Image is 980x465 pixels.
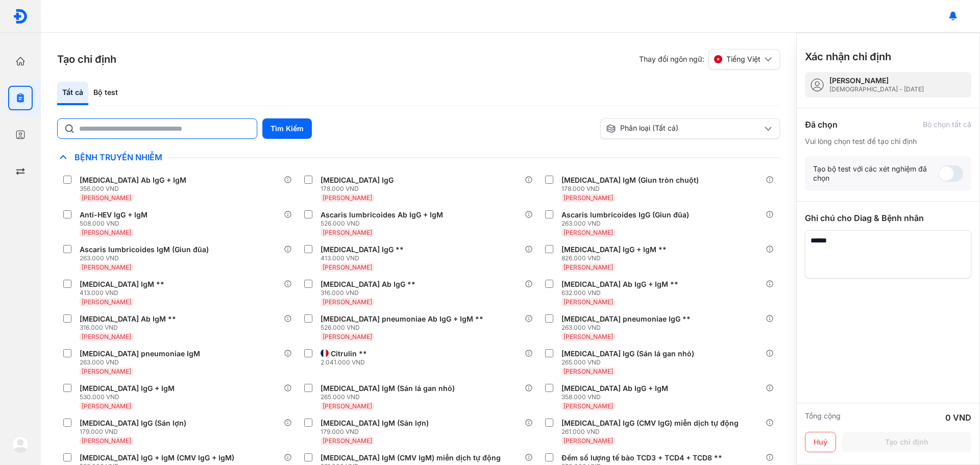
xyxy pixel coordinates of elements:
div: Đã chọn [805,118,838,131]
div: [MEDICAL_DATA] Ab IgM ** [80,314,176,324]
div: Bỏ chọn tất cả [923,120,971,129]
span: [PERSON_NAME] [563,263,613,271]
span: [PERSON_NAME] [563,333,613,340]
button: Tạo chỉ định [842,432,971,452]
div: [MEDICAL_DATA] IgG + IgM [80,384,175,393]
span: [PERSON_NAME] [563,229,613,236]
div: 263.000 VND [80,358,204,366]
div: Ascaris lumbricoides Ab IgG + IgM [321,210,443,219]
div: [MEDICAL_DATA] IgM (Giun tròn chuột) [561,176,699,185]
div: 179.000 VND [80,428,190,436]
div: 179.000 VND [321,428,433,436]
span: [PERSON_NAME] [563,437,613,445]
span: Tiếng Việt [726,55,761,64]
span: [PERSON_NAME] [82,333,131,340]
div: [MEDICAL_DATA] IgG + IgM (CMV IgG + IgM) [80,453,234,462]
span: [PERSON_NAME] [323,263,372,271]
div: 316.000 VND [80,324,180,332]
div: 526.000 VND [321,324,487,332]
div: 526.000 VND [321,219,447,228]
div: [MEDICAL_DATA] Ab IgG ** [321,280,415,289]
div: 356.000 VND [80,185,190,193]
span: [PERSON_NAME] [323,333,372,340]
div: [MEDICAL_DATA] pneumoniae IgG ** [561,314,691,324]
div: [MEDICAL_DATA] IgG (Sán lợn) [80,419,186,428]
span: [PERSON_NAME] [82,263,131,271]
span: [PERSON_NAME] [82,402,131,410]
div: [MEDICAL_DATA] IgG (CMV IgG) miễn dịch tự động [561,419,739,428]
div: Anti-HEV IgG + IgM [80,210,148,219]
div: [MEDICAL_DATA] Ab IgG + IgM [80,176,186,185]
div: [MEDICAL_DATA] IgG + IgM ** [561,245,667,254]
span: [PERSON_NAME] [323,298,372,306]
div: Ascaris lumbricoides IgM (Giun đũa) [80,245,209,254]
div: [MEDICAL_DATA] IgG (Sán lá gan nhỏ) [561,349,694,358]
div: [MEDICAL_DATA] IgM (CMV IgM) miễn dịch tự động [321,453,501,462]
span: [PERSON_NAME] [323,402,372,410]
span: Bệnh Truyền Nhiễm [69,152,167,162]
div: 0 VND [945,411,971,424]
span: [PERSON_NAME] [82,194,131,202]
button: Huỷ [805,432,836,452]
div: [MEDICAL_DATA] IgG ** [321,245,404,254]
div: Tất cả [57,82,88,105]
img: logo [13,9,28,24]
div: Ascaris lumbricoides IgG (Giun đũa) [561,210,689,219]
div: 413.000 VND [321,254,408,262]
div: Thay đổi ngôn ngữ: [639,49,780,69]
div: [MEDICAL_DATA] IgM ** [80,280,164,289]
div: 263.000 VND [561,324,695,332]
span: [PERSON_NAME] [323,229,372,236]
div: 178.000 VND [561,185,703,193]
div: [MEDICAL_DATA] Ab IgG + IgM ** [561,280,678,289]
div: Tạo bộ test với các xét nghiệm đã chọn [813,164,939,183]
div: [MEDICAL_DATA] pneumoniae Ab IgG + IgM ** [321,314,483,324]
div: 826.000 VND [561,254,671,262]
img: logo [12,436,29,453]
div: Đếm số lượng tế bào TCD3 + TCD4 + TCD8 ** [561,453,722,462]
div: [MEDICAL_DATA] Ab IgG + IgM [561,384,668,393]
div: [PERSON_NAME] [829,76,924,85]
span: [PERSON_NAME] [563,368,613,375]
div: 2.041.000 VND [321,358,371,366]
span: [PERSON_NAME] [563,402,613,410]
div: 530.000 VND [80,393,179,401]
div: [MEDICAL_DATA] IgM (Sán lợn) [321,419,429,428]
div: 265.000 VND [321,393,459,401]
div: 263.000 VND [561,219,693,228]
span: [PERSON_NAME] [323,194,372,202]
div: 265.000 VND [561,358,698,366]
span: [PERSON_NAME] [82,229,131,236]
div: 263.000 VND [80,254,213,262]
div: Vui lòng chọn test để tạo chỉ định [805,137,971,146]
div: 508.000 VND [80,219,152,228]
div: 178.000 VND [321,185,398,193]
span: [PERSON_NAME] [323,437,372,445]
div: Ghi chú cho Diag & Bệnh nhân [805,212,971,224]
div: Bộ test [88,82,123,105]
div: [MEDICAL_DATA] pneumoniae IgM [80,349,200,358]
div: Citrulin ** [331,349,367,358]
div: [MEDICAL_DATA] IgG [321,176,394,185]
h3: Tạo chỉ định [57,52,116,66]
div: 632.000 VND [561,289,682,297]
div: 316.000 VND [321,289,420,297]
span: [PERSON_NAME] [82,368,131,375]
span: [PERSON_NAME] [563,298,613,306]
span: [PERSON_NAME] [82,437,131,445]
div: Tổng cộng [805,411,841,424]
div: [MEDICAL_DATA] IgM (Sán lá gan nhỏ) [321,384,455,393]
div: 261.000 VND [561,428,743,436]
div: 413.000 VND [80,289,168,297]
div: 358.000 VND [561,393,672,401]
span: [PERSON_NAME] [563,194,613,202]
div: [DEMOGRAPHIC_DATA] - [DATE] [829,85,924,93]
div: Phân loại (Tất cả) [606,124,762,134]
button: Tìm Kiếm [262,118,312,139]
h3: Xác nhận chỉ định [805,50,891,64]
span: [PERSON_NAME] [82,298,131,306]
